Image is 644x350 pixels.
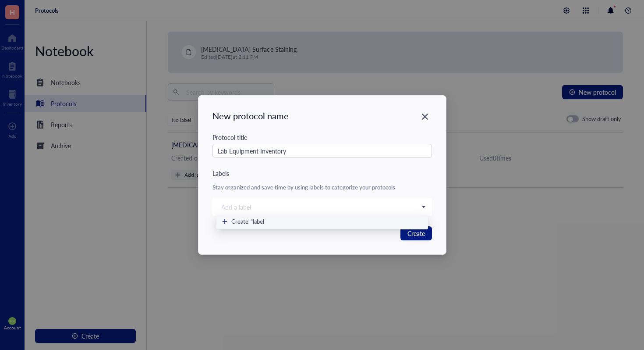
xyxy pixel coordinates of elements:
div: Protocol title [212,132,432,142]
span: Create "" label [231,218,264,225]
span: Close [418,111,432,122]
button: Close [418,110,432,124]
span: Create [407,229,425,238]
div: Stay organized and save time by using labels to categorize your protocols [212,183,432,191]
button: Create [400,226,432,240]
div: New protocol name [212,110,289,122]
div: Labels [212,168,432,178]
